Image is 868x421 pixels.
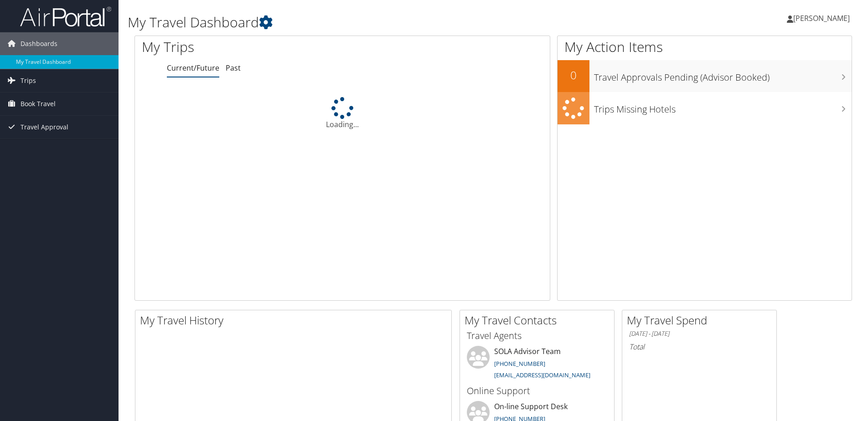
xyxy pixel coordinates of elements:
[558,60,852,92] a: 0Travel Approvals Pending (Advisor Booked)
[128,13,615,32] h1: My Travel Dashboard
[142,37,370,56] h1: My Trips
[558,67,589,83] h2: 0
[558,92,852,124] a: Trips Missing Hotels
[167,63,219,73] a: Current/Future
[135,97,550,130] div: Loading...
[558,37,852,56] h1: My Action Items
[793,13,850,23] span: [PERSON_NAME]
[21,92,56,115] span: Book Travel
[465,313,614,328] h2: My Travel Contacts
[140,313,451,328] h2: My Travel History
[494,371,590,379] a: [EMAIL_ADDRESS][DOMAIN_NAME]
[594,98,852,116] h3: Trips Missing Hotels
[467,329,607,342] h3: Travel Agents
[21,32,57,55] span: Dashboards
[629,342,770,352] h6: Total
[462,346,612,383] li: SOLA Advisor Team
[494,359,545,368] a: [PHONE_NUMBER]
[21,69,36,92] span: Trips
[787,5,859,32] a: [PERSON_NAME]
[226,63,241,73] a: Past
[20,6,111,27] img: airportal-logo.png
[627,313,776,328] h2: My Travel Spend
[629,329,770,338] h6: [DATE] - [DATE]
[21,116,68,139] span: Travel Approval
[467,385,607,397] h3: Online Support
[594,67,852,84] h3: Travel Approvals Pending (Advisor Booked)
